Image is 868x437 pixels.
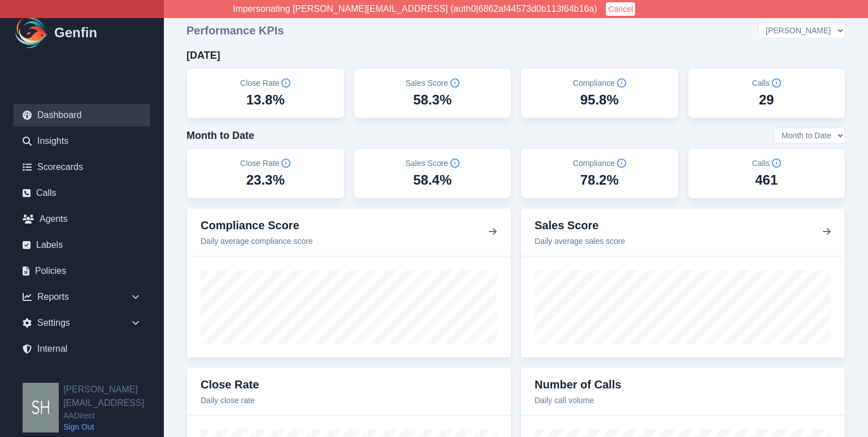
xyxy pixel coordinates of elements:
[63,421,164,432] a: Sign Out
[14,260,150,282] a: Policies
[580,171,619,189] div: 78.2%
[488,225,497,239] button: View details
[201,235,313,247] p: Daily average compliance score
[759,91,774,109] div: 29
[14,15,50,51] img: Logo
[14,312,150,334] div: Settings
[281,159,290,168] span: Info
[54,24,97,42] h1: Genfin
[63,410,164,421] span: AADirect
[186,128,254,143] h4: Month to Date
[535,235,625,247] p: Daily average sales score
[413,91,452,109] div: 58.3%
[450,78,459,88] span: Info
[186,23,284,38] h3: Performance KPIs
[535,217,625,233] h3: Sales Score
[201,217,313,233] h3: Compliance Score
[617,78,626,88] span: Info
[772,159,781,168] span: Info
[752,77,781,89] h5: Calls
[406,158,459,169] h5: Sales Score
[406,77,459,89] h5: Sales Score
[281,78,290,88] span: Info
[14,208,150,230] a: Agents
[201,377,259,392] h3: Close Rate
[14,104,150,126] a: Dashboard
[14,338,150,360] a: Internal
[822,225,831,239] button: View details
[186,47,220,63] h4: [DATE]
[413,171,452,189] div: 58.4%
[14,156,150,178] a: Scorecards
[63,383,164,410] h2: [PERSON_NAME][EMAIL_ADDRESS]
[573,158,626,169] h5: Compliance
[240,158,290,169] h5: Close Rate
[14,234,150,256] a: Labels
[772,78,781,88] span: Info
[14,130,150,152] a: Insights
[201,395,259,406] p: Daily close rate
[240,77,290,89] h5: Close Rate
[246,171,285,189] div: 23.3%
[580,91,619,109] div: 95.8%
[535,395,621,406] p: Daily call volume
[752,158,781,169] h5: Calls
[617,159,626,168] span: Info
[450,159,459,168] span: Info
[535,377,621,392] h3: Number of Calls
[246,91,285,109] div: 13.8%
[14,286,150,308] div: Reports
[755,171,778,189] div: 461
[14,182,150,204] a: Calls
[606,2,635,16] button: Cancel
[23,383,59,432] img: shane+aadirect@genfin.ai
[573,77,626,89] h5: Compliance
